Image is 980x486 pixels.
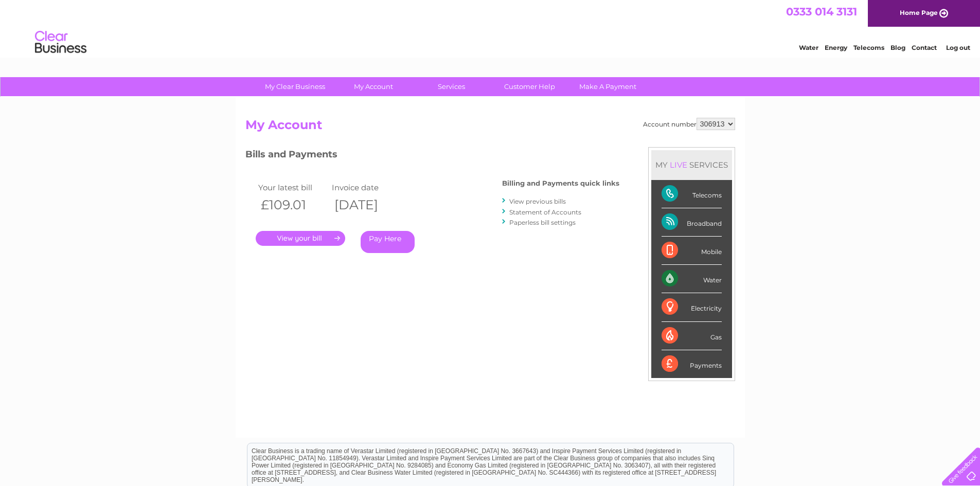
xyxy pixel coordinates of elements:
[509,208,581,216] a: Statement of Accounts
[662,350,722,378] div: Payments
[643,118,735,130] div: Account number
[253,77,337,96] a: My Clear Business
[256,181,330,194] td: Your latest bill
[651,150,732,179] div: MY SERVICES
[662,293,722,321] div: Electricity
[662,265,722,293] div: Water
[799,44,818,51] a: Water
[662,322,722,350] div: Gas
[256,194,330,215] th: £109.01
[245,118,735,137] h2: My Account
[502,179,619,187] h4: Billing and Payments quick links
[247,6,734,50] div: Clear Business is a trading name of Verastar Limited (registered in [GEOGRAPHIC_DATA] No. 3667643...
[668,160,689,170] div: LIVE
[329,194,403,215] th: [DATE]
[509,197,566,205] a: View previous bills
[912,44,937,51] a: Contact
[509,219,576,226] a: Paperless bill settings
[853,44,884,51] a: Telecoms
[786,5,857,18] a: 0333 014 3131
[409,77,494,96] a: Services
[331,77,416,96] a: My Account
[487,77,572,96] a: Customer Help
[662,180,722,208] div: Telecoms
[662,237,722,265] div: Mobile
[329,181,403,194] td: Invoice date
[256,231,345,246] a: .
[245,147,619,165] h3: Bills and Payments
[662,208,722,237] div: Broadband
[34,27,87,58] img: logo.png
[946,44,970,51] a: Log out
[361,231,415,253] a: Pay Here
[565,77,650,96] a: Make A Payment
[890,44,905,51] a: Blog
[825,44,847,51] a: Energy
